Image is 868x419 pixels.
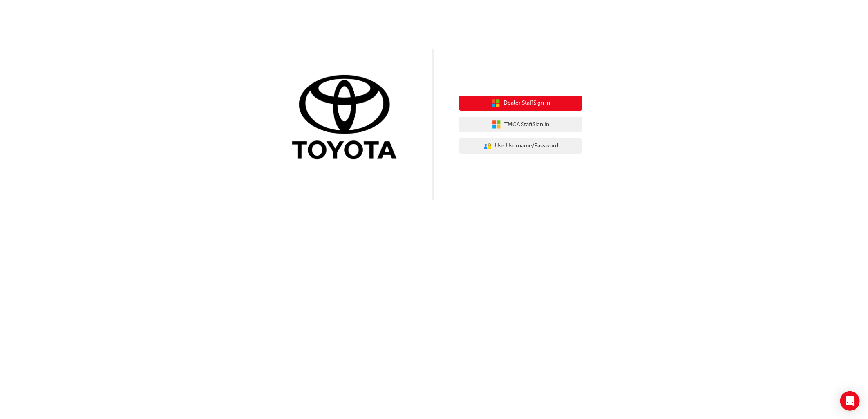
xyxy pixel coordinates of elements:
button: Dealer StaffSign In [459,96,582,111]
span: Use Username/Password [495,141,559,151]
span: Dealer Staff Sign In [503,98,550,108]
button: TMCA StaffSign In [459,117,582,132]
button: Use Username/Password [459,138,582,154]
img: Trak [286,73,409,163]
span: TMCA Staff Sign In [504,120,549,129]
div: Open Intercom Messenger [840,391,860,411]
